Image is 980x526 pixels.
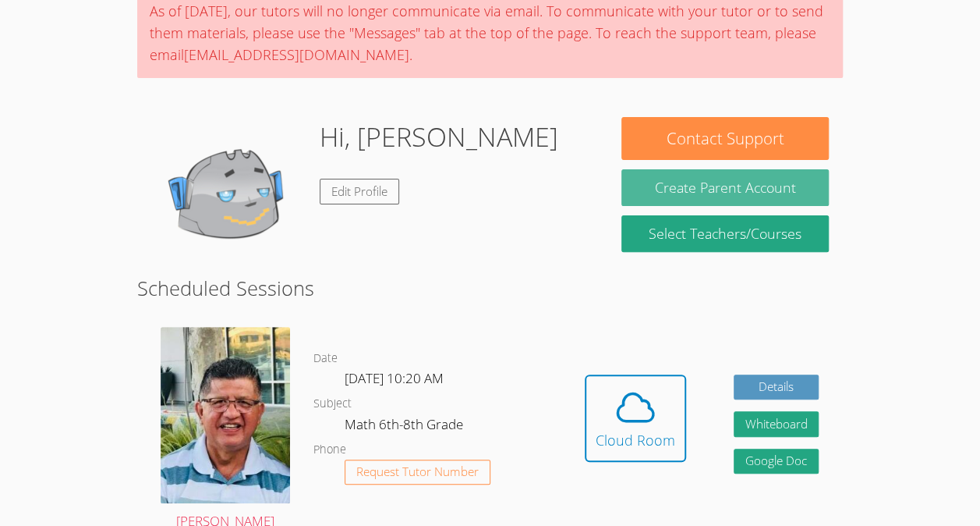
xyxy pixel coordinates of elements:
[137,273,843,303] h2: Scheduled Sessions
[621,215,828,252] a: Select Teachers/Courses
[345,369,444,387] span: [DATE] 10:20 AM
[151,117,307,273] img: default.png
[320,179,399,204] a: Edit Profile
[161,327,290,503] img: avatar.png
[621,117,828,160] button: Contact Support
[585,375,686,462] button: Cloud Room
[356,466,479,478] span: Request Tutor Number
[734,375,819,400] a: Details
[313,394,352,414] dt: Subject
[320,117,558,157] h1: Hi, [PERSON_NAME]
[596,429,675,451] div: Cloud Room
[734,411,819,437] button: Whiteboard
[345,460,490,485] button: Request Tutor Number
[734,449,819,474] a: Google Doc
[313,440,346,460] dt: Phone
[345,414,466,440] dd: Math 6th-8th Grade
[621,169,828,206] button: Create Parent Account
[313,349,338,368] dt: Date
